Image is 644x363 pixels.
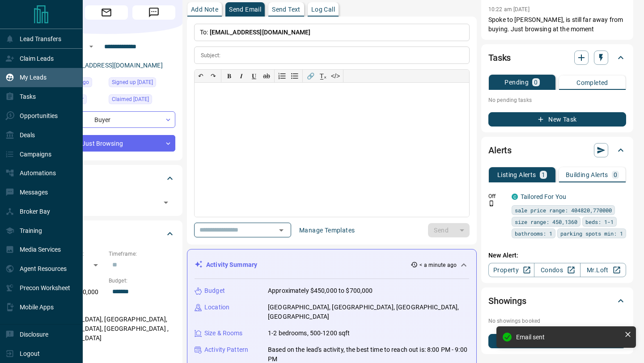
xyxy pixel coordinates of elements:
[112,95,149,104] span: Claimed [DATE]
[288,70,301,82] button: Bullet list
[311,6,335,13] p: Log Call
[488,290,626,312] div: Showings
[38,304,175,312] p: Areas Searched:
[585,217,614,226] span: beds: 1-1
[317,70,329,82] button: T̲ₓ
[223,70,235,82] button: 𝐁
[488,51,511,65] h2: Tasks
[428,223,470,237] div: split button
[542,172,545,178] p: 1
[294,223,360,237] button: Manage Templates
[488,143,512,157] h2: Alerts
[210,29,311,36] span: [EMAIL_ADDRESS][DOMAIN_NAME]
[109,277,175,285] p: Budget:
[515,217,577,226] span: size range: 450,1360
[260,70,273,82] button: ab
[488,6,530,13] p: 10:22 am [DATE]
[132,5,175,20] span: Message
[534,263,580,277] a: Condos
[206,260,257,270] p: Activity Summary
[207,70,220,82] button: ↷
[195,70,207,82] button: ↶
[268,303,469,321] p: [GEOGRAPHIC_DATA], [GEOGRAPHIC_DATA], [GEOGRAPHIC_DATA], [GEOGRAPHIC_DATA]
[86,41,97,52] button: Open
[275,224,288,236] button: Open
[488,192,506,200] p: Off
[497,172,536,178] p: Listing Alerts
[560,229,623,238] span: parking spots min: 1
[488,112,626,127] button: New Task
[276,70,288,82] button: Numbered list
[419,261,457,269] p: < a minute ago
[195,257,469,273] div: Activity Summary< a minute ago
[229,6,261,13] p: Send Email
[204,303,229,312] p: Location
[38,111,175,128] div: Buyer
[194,24,470,41] p: To:
[112,78,153,87] span: Signed up [DATE]
[488,93,626,107] p: No pending tasks
[488,139,626,161] div: Alerts
[38,168,175,189] div: Tags
[516,333,621,341] div: Email sent
[566,172,608,178] p: Building Alerts
[191,6,218,13] p: Add Note
[204,286,225,295] p: Budget
[488,334,626,348] button: New Showing
[488,294,526,308] h2: Showings
[488,15,626,34] p: Spoke to [PERSON_NAME], is still far away from buying. Just browsing at the moment
[109,94,175,107] div: Tue Nov 26 2019
[38,350,175,358] p: Motivation:
[521,193,566,200] a: Tailored For You
[160,196,172,209] button: Open
[272,6,301,13] p: Send Text
[504,79,529,85] p: Pending
[109,250,175,258] p: Timeframe:
[534,79,538,85] p: 0
[515,229,552,238] span: bathrooms: 1
[304,70,317,82] button: 🔗
[576,80,608,86] p: Completed
[248,70,260,82] button: 𝐔
[488,317,626,325] p: No showings booked
[204,329,243,338] p: Size & Rooms
[263,72,270,80] s: ab
[235,70,248,82] button: 𝑰
[512,194,518,200] div: condos.ca
[488,251,626,260] p: New Alert:
[201,51,220,59] p: Subject:
[488,47,626,68] div: Tasks
[62,62,163,69] a: [EMAIL_ADDRESS][DOMAIN_NAME]
[488,263,534,277] a: Property
[329,70,342,82] button: </>
[252,72,256,80] span: 𝐔
[488,200,495,207] svg: Push Notification Only
[268,329,350,338] p: 1-2 bedrooms, 500-1200 sqft
[204,345,248,355] p: Activity Pattern
[614,172,617,178] p: 0
[268,286,373,295] p: Approximately $450,000 to $700,000
[38,223,175,245] div: Criteria
[38,135,175,152] div: Just Browsing
[515,206,612,215] span: sale price range: 404820,770000
[580,263,626,277] a: Mr.Loft
[38,312,175,346] p: [GEOGRAPHIC_DATA], [GEOGRAPHIC_DATA], [GEOGRAPHIC_DATA], [GEOGRAPHIC_DATA] , [GEOGRAPHIC_DATA]
[109,77,175,90] div: Tue Mar 24 2015
[85,5,128,20] span: Email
